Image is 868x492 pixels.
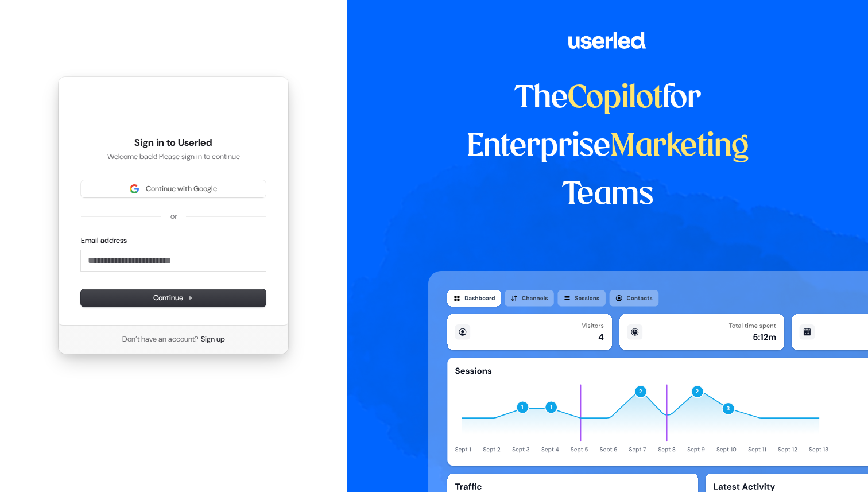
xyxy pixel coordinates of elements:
p: or [170,211,177,222]
span: Continue with Google [146,184,217,194]
button: Sign in with GoogleContinue with Google [81,180,266,197]
h1: The for Enterprise Teams [428,75,787,219]
a: Sign up [201,334,225,344]
span: Marketing [610,132,749,162]
label: Email address [81,235,127,246]
img: Sign in with Google [130,184,139,193]
button: Continue [81,289,266,307]
span: Copilot [568,84,662,114]
p: Welcome back! Please sign in to continue [81,152,266,162]
span: Continue [153,293,193,303]
span: Don’t have an account? [122,334,199,344]
h1: Sign in to Userled [81,136,266,150]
